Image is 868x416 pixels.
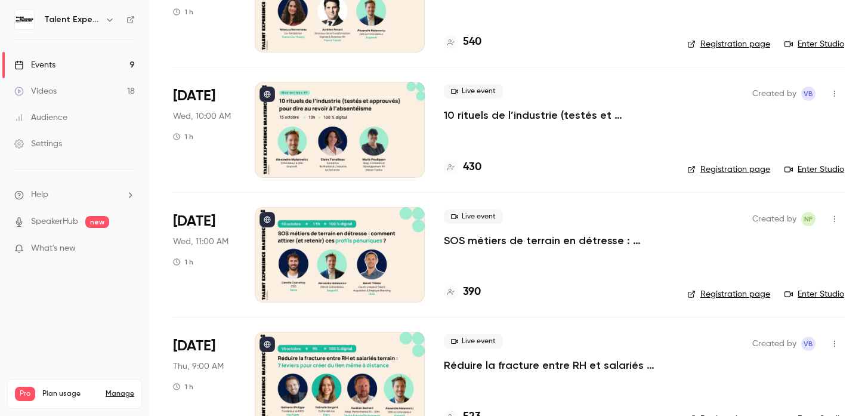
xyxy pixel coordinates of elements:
a: Enter Studio [784,288,844,300]
span: VB [804,337,813,351]
div: Oct 15 Wed, 11:00 AM (Europe/Paris) [173,207,236,303]
a: Registration page [687,164,770,175]
a: Enter Studio [784,164,844,175]
div: 1 h [173,132,193,141]
span: VB [804,87,813,101]
span: Noémie Forcella [801,212,816,226]
a: Registration page [687,38,770,50]
div: Videos [14,85,57,97]
a: Manage [106,389,134,399]
span: Wed, 10:00 AM [173,110,231,122]
div: Events [14,59,55,71]
a: 10 rituels de l’industrie (testés et approuvés) pour dire au revoir à l’absentéisme [444,108,668,122]
a: Registration page [687,288,770,300]
li: help-dropdown-opener [14,189,135,201]
img: Talent Experience Masterclass [15,10,34,29]
h4: 390 [463,284,481,300]
span: Help [31,189,48,201]
span: Live event [444,334,503,349]
span: Live event [444,84,503,98]
span: Live event [444,209,503,224]
span: Wed, 11:00 AM [173,236,228,248]
span: Created by [752,337,796,351]
a: Enter Studio [784,38,844,50]
span: [DATE] [173,337,215,356]
span: Created by [752,87,796,101]
a: 430 [444,159,481,175]
span: [DATE] [173,87,215,106]
a: SOS métiers de terrain en détresse : comment attirer (et retenir) ces profils pénuriques ? [444,233,668,248]
h6: Talent Experience Masterclass [44,14,100,26]
div: 1 h [173,7,193,17]
span: NF [804,212,813,226]
div: Oct 15 Wed, 10:00 AM (Europe/Paris) [173,82,236,177]
span: Pro [15,387,35,401]
div: Settings [14,138,62,150]
span: Victoire Baba [801,337,816,351]
a: 540 [444,34,481,50]
h4: 540 [463,34,481,50]
span: new [85,216,109,228]
h4: 430 [463,159,481,175]
div: 1 h [173,382,193,392]
span: What's new [31,242,76,255]
span: Thu, 9:00 AM [173,360,224,372]
span: Plan usage [42,389,98,399]
div: 1 h [173,257,193,267]
span: [DATE] [173,212,215,231]
span: Victoire Baba [801,87,816,101]
span: Created by [752,212,796,226]
a: SpeakerHub [31,215,78,228]
a: Réduire la fracture entre RH et salariés terrain : 7 leviers pour créer du lien même à distance [444,358,668,372]
iframe: Noticeable Trigger [121,244,135,254]
div: Audience [14,112,67,124]
a: 390 [444,284,481,300]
